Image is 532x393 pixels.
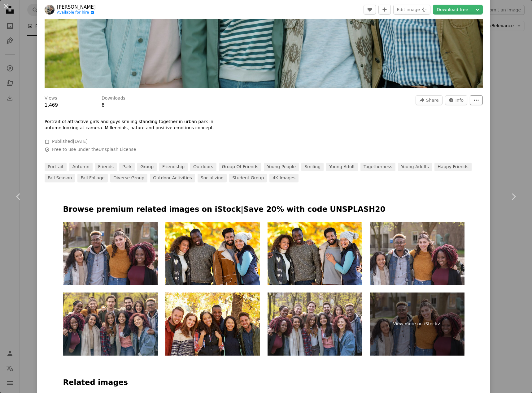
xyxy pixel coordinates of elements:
[95,163,117,171] a: friends
[119,163,135,171] a: park
[102,102,105,108] span: 8
[63,293,158,356] img: Multi-Ethnic Group of University Students Posing
[456,96,464,105] span: Info
[378,5,391,15] button: Add to Collection
[433,5,472,15] a: Download free
[45,163,67,171] a: portrait
[470,95,483,105] button: More Actions
[45,102,58,108] span: 1,469
[495,167,532,226] a: Next
[137,163,157,171] a: group
[398,163,432,171] a: young adults
[45,119,230,131] p: Portrait of attractive girls and guys smiling standing together in urban park in autumn looking a...
[57,10,96,15] a: Available for hire
[110,174,147,182] a: diverse group
[102,95,125,101] h3: Downloads
[326,163,358,171] a: young adult
[63,205,464,215] p: Browse premium related images on iStock | Save 20% with code UNSPLASH20
[393,5,430,15] button: Edit image
[198,174,227,182] a: socializing
[364,5,376,15] button: Like
[77,174,108,182] a: fall foliage
[472,5,483,15] button: Choose download size
[370,222,464,285] img: Multi-Ethnic Group of University Students Posing in Portrait
[264,163,299,171] a: young people
[165,222,260,285] img: Two Couples Outdoors
[52,147,136,153] span: Free to use under the
[360,163,395,171] a: togetherness
[63,222,158,285] img: Multi-Ethnic Group of University Students Posing in Portrait
[445,95,468,105] button: Stats about this image
[73,139,87,144] time: September 23, 2025 at 10:40:51 AM GMT+3
[98,147,136,152] a: Unsplash License
[416,95,442,105] button: Share this image
[45,95,57,101] h3: Views
[190,163,216,171] a: outdoors
[426,96,438,105] span: Share
[370,293,464,356] a: View more on iStock↗
[150,174,195,182] a: outdoor activities
[69,163,92,171] a: autumn
[434,163,472,171] a: happy friends
[268,222,362,285] img: Two Couples Outdoors
[269,174,299,182] a: 4K images
[57,4,96,10] a: [PERSON_NAME]
[159,163,188,171] a: friendship
[45,5,55,15] img: Go to Vitaly Gariev's profile
[301,163,324,171] a: smiling
[45,174,75,182] a: fall season
[229,174,267,182] a: student group
[63,378,464,388] h4: Related images
[219,163,262,171] a: group of friends
[52,139,88,144] span: Published
[268,293,362,356] img: Multi-Ethnic Group of University Students Posing
[165,293,260,356] img: Group portrait of six happy friends in a forest setting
